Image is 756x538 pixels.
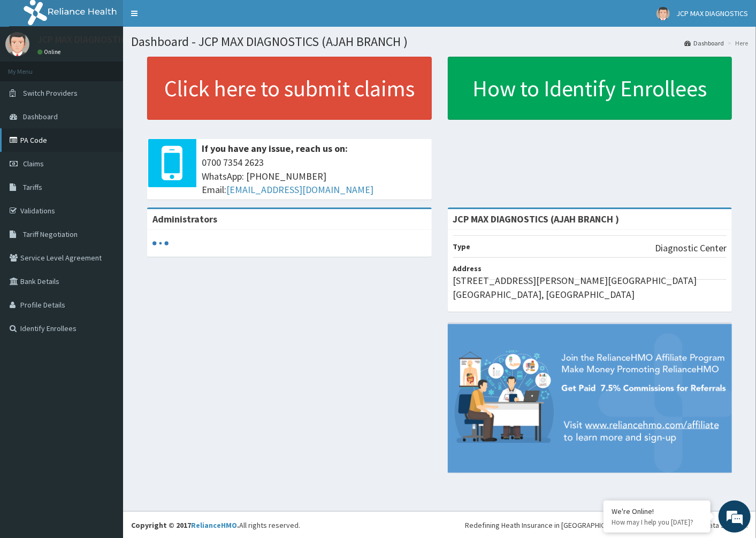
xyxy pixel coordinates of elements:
[612,506,702,516] div: We're Online!
[453,242,471,251] b: Type
[725,39,748,48] li: Here
[656,7,670,20] img: User Image
[5,32,29,56] img: User Image
[131,35,748,49] h1: Dashboard - JCP MAX DIAGNOSTICS (AJAH BRANCH )
[37,35,132,44] p: JCP MAX DIAGNOSTICS
[655,241,727,255] p: Diagnostic Center
[448,324,732,473] img: provider-team-banner.png
[202,156,426,197] span: 0700 7354 2623 WhatsApp: [PHONE_NUMBER] Email:
[448,57,732,120] a: How to Identify Enrollees
[147,57,432,120] a: Click here to submit claims
[453,213,620,225] strong: JCP MAX DIAGNOSTICS (AJAH BRANCH )
[226,183,373,196] a: [EMAIL_ADDRESS][DOMAIN_NAME]
[465,520,748,531] div: Redefining Heath Insurance in [GEOGRAPHIC_DATA] using Telemedicine and Data Science!
[676,9,748,18] span: JCP MAX DIAGNOSTICS
[684,39,724,48] a: Dashboard
[23,88,78,98] span: Switch Providers
[453,274,727,301] p: [STREET_ADDRESS][PERSON_NAME][GEOGRAPHIC_DATA] [GEOGRAPHIC_DATA], [GEOGRAPHIC_DATA]
[131,520,239,530] strong: Copyright © 2017 .
[23,182,42,192] span: Tariffs
[152,213,217,225] b: Administrators
[37,48,63,56] a: Online
[23,112,58,121] span: Dashboard
[23,159,44,168] span: Claims
[191,520,237,530] a: RelianceHMO
[202,142,348,155] b: If you have any issue, reach us on:
[612,518,702,527] p: How may I help you today?
[453,264,482,273] b: Address
[152,235,169,251] svg: audio-loading
[23,229,78,239] span: Tariff Negotiation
